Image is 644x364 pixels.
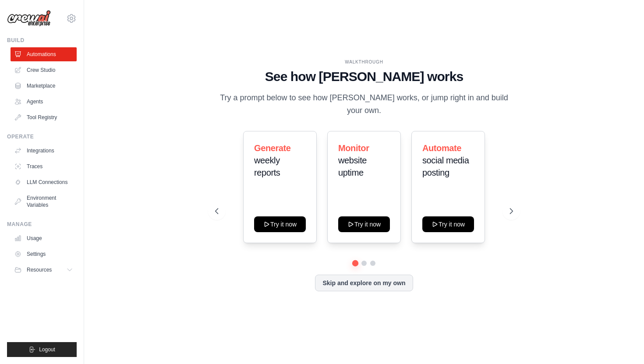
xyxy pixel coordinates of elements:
span: Generate [254,143,291,153]
span: website uptime [338,155,367,177]
a: Marketplace [11,79,77,93]
a: Traces [11,159,77,173]
div: Manage [7,221,77,228]
a: LLM Connections [11,175,77,189]
span: Automate [422,143,461,153]
span: Monitor [338,143,369,153]
p: Try a prompt below to see how [PERSON_NAME] works, or jump right in and build your own. [217,92,511,117]
h1: See how [PERSON_NAME] works [215,69,513,85]
img: Logo [7,10,51,27]
a: Agents [11,95,77,109]
div: WALKTHROUGH [215,59,513,65]
span: Resources [27,266,52,273]
button: Try it now [422,216,474,232]
a: Usage [11,231,77,245]
a: Settings [11,247,77,261]
a: Integrations [11,144,77,158]
span: Logout [39,346,55,353]
a: Crew Studio [11,63,77,77]
button: Skip and explore on my own [315,275,413,291]
a: Environment Variables [11,191,77,212]
div: Build [7,37,77,44]
div: Operate [7,133,77,140]
a: Automations [11,47,77,61]
button: Try it now [338,216,390,232]
button: Try it now [254,216,306,232]
span: weekly reports [254,155,280,177]
a: Tool Registry [11,110,77,124]
span: social media posting [422,155,469,177]
button: Logout [7,342,77,357]
button: Resources [11,263,77,277]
